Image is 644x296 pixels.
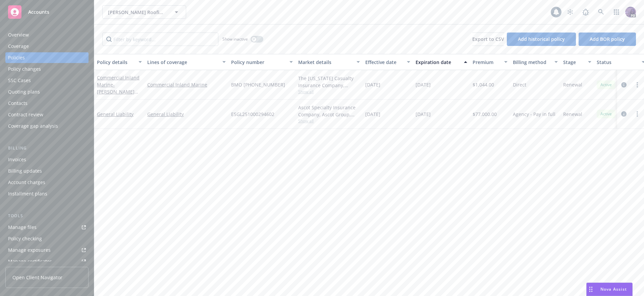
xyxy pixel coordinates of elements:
[5,75,89,86] a: SSC Cases
[473,59,500,66] div: Premium
[5,109,89,120] a: Contract review
[94,54,145,70] button: Policy details
[416,111,431,118] span: [DATE]
[416,81,431,88] span: [DATE]
[108,9,166,16] span: [PERSON_NAME] Roofing Construction & Energy Solutions
[365,111,380,118] span: [DATE]
[5,177,89,188] a: Account charges
[8,29,29,40] div: Overview
[228,54,296,70] button: Policy number
[5,121,89,131] a: Coverage gap analysis
[8,121,58,131] div: Coverage gap analysis
[231,81,285,88] span: BMO [PHONE_NUMBER]
[473,81,494,88] span: $1,044.00
[507,33,576,46] button: Add historical policy
[5,64,89,74] a: Policy changes
[298,75,360,89] div: The [US_STATE] Casualty Insurance Company, Liberty Mutual
[587,283,595,296] div: Drag to move
[298,104,360,118] div: Ascot Specialty Insurance Company, Ascot Group, CRC Group
[599,82,613,88] span: Active
[579,33,636,46] button: Add BOR policy
[597,59,638,66] div: Status
[296,54,363,70] button: Market details
[5,86,89,97] a: Quoting plans
[600,286,627,292] span: Nova Assist
[610,5,623,19] a: Switch app
[8,109,43,120] div: Contract review
[97,59,135,66] div: Policy details
[231,59,285,66] div: Policy number
[470,54,510,70] button: Premium
[8,177,45,188] div: Account charges
[365,81,380,88] span: [DATE]
[5,29,89,40] a: Overview
[8,222,37,233] div: Manage files
[147,59,218,66] div: Lines of coverage
[620,81,628,89] a: circleInformation
[5,256,89,267] a: Manage certificates
[298,118,360,124] span: Show all
[413,54,470,70] button: Expiration date
[594,5,608,19] a: Search
[5,145,89,152] div: Billing
[8,245,51,255] div: Manage exposures
[147,81,226,88] a: Commercial Inland Marine
[510,54,560,70] button: Billing method
[365,59,403,66] div: Effective date
[5,154,89,165] a: Invoices
[8,52,25,63] div: Policies
[8,256,52,267] div: Manage certificates
[5,233,89,244] a: Policy checking
[620,110,628,118] a: circleInformation
[97,81,139,102] span: - [PERSON_NAME] Roofing & Solar Inc
[102,5,186,19] button: [PERSON_NAME] Roofing Construction & Energy Solutions
[513,81,526,88] span: Direct
[8,233,42,244] div: Policy checking
[8,41,29,52] div: Coverage
[8,166,42,176] div: Billing updates
[5,52,89,63] a: Policies
[5,41,89,52] a: Coverage
[5,166,89,176] a: Billing updates
[102,33,218,46] input: Filter by keyword...
[563,81,582,88] span: Renewal
[563,111,582,118] span: Renewal
[5,213,89,219] div: Tools
[97,111,133,117] a: General Liability
[363,54,413,70] button: Effective date
[473,111,497,118] span: $77,000.00
[633,110,641,118] a: more
[563,59,584,66] div: Stage
[560,54,594,70] button: Stage
[513,59,550,66] div: Billing method
[633,81,641,89] a: more
[222,36,248,42] span: Show inactive
[472,36,504,42] span: Export to CSV
[586,283,633,296] button: Nova Assist
[12,274,62,281] span: Open Client Navigator
[8,188,47,199] div: Installment plans
[298,59,353,66] div: Market details
[8,154,26,165] div: Invoices
[8,64,41,74] div: Policy changes
[147,111,226,118] a: General Liability
[625,7,636,17] img: photo
[231,111,274,118] span: ESGL251000294602
[8,86,40,97] div: Quoting plans
[518,36,565,42] span: Add historical policy
[145,54,228,70] button: Lines of coverage
[97,74,140,102] a: Commercial Inland Marine
[5,245,89,255] a: Manage exposures
[298,89,360,95] span: Show all
[472,33,504,46] button: Export to CSV
[28,9,49,15] span: Accounts
[563,5,577,19] a: Stop snowing
[5,222,89,233] a: Manage files
[5,188,89,199] a: Installment plans
[579,5,592,19] a: Report a Bug
[599,111,613,117] span: Active
[513,111,555,118] span: Agency - Pay in full
[416,59,460,66] div: Expiration date
[8,98,28,109] div: Contacts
